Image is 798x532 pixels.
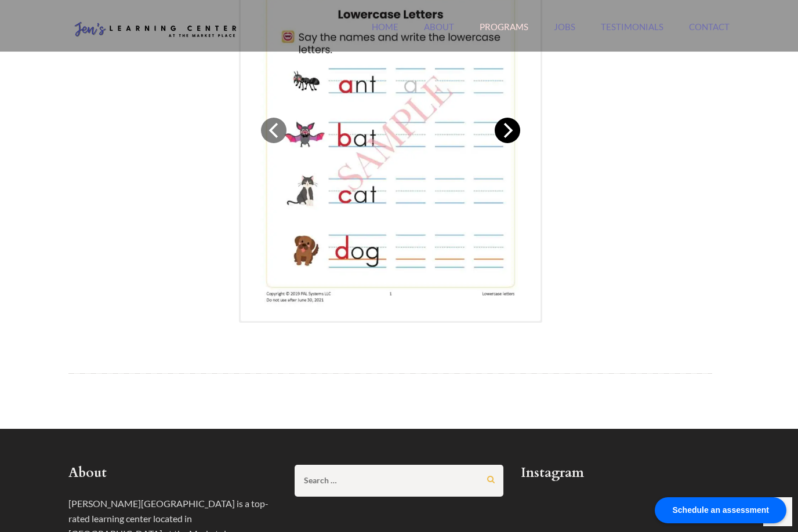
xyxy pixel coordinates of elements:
[601,21,663,46] a: Testimonials
[372,21,398,46] a: Home
[487,476,495,483] input: Search
[689,21,730,46] a: Contact
[495,118,520,143] button: Next
[68,13,242,48] img: Jen's Learning Center Logo Transparent
[655,497,786,523] div: Schedule an assessment
[521,465,730,480] h2: Instagram
[480,21,528,46] a: Programs
[261,118,286,143] button: Previous
[68,465,277,480] h2: About
[554,21,575,46] a: Jobs
[424,21,454,46] a: About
